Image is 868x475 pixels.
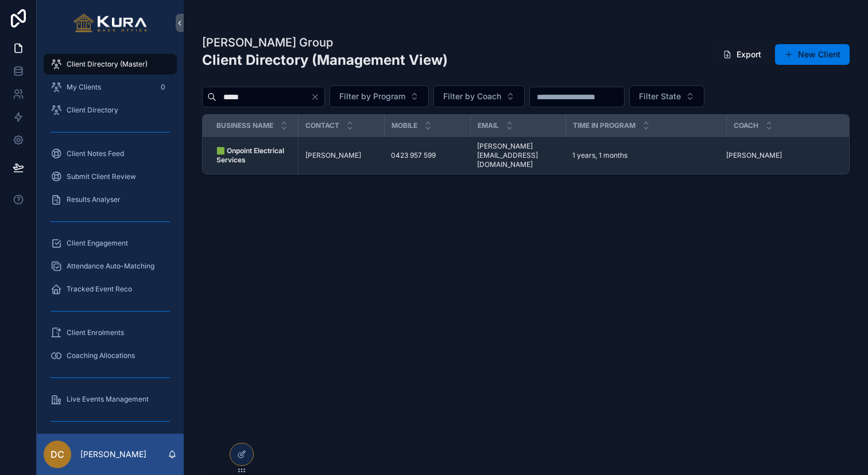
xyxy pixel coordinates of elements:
span: Tracked Event Reco [67,285,132,294]
span: DC [51,447,64,461]
h1: [PERSON_NAME] Group [202,34,448,50]
span: Client Notes Feed [67,149,124,158]
span: Results Analyser [67,195,121,204]
button: Select Button [433,85,525,107]
a: Submit Client Review [44,166,177,187]
span: Coach [734,121,758,130]
span: Client Directory [67,106,118,115]
a: Results Analyser [44,189,177,210]
a: Client Directory (Master) [44,54,177,75]
a: Client Notes Feed [44,143,177,164]
span: 1 years, 1 months [572,151,627,160]
h2: Client Directory (Management View) [202,50,448,69]
span: Client Directory (Master) [67,60,148,69]
a: Live Events Management [44,389,177,410]
a: [PERSON_NAME] [726,151,835,160]
span: Filter by Coach [443,91,501,102]
span: Business Name [216,121,273,130]
span: Attendance Auto-Matching [67,262,154,271]
strong: 🟩 Onpoint Electrical Services [216,146,286,164]
a: Tracked Event Reco [44,279,177,299]
span: Filter State [639,91,681,102]
button: Export [714,44,770,65]
button: New Client [775,44,850,65]
img: App logo [73,14,148,32]
span: Client Enrolments [67,328,124,337]
span: Filter by Program [339,91,405,102]
span: Live Events Management [67,395,149,404]
span: [PERSON_NAME] [726,151,782,160]
a: Coaching Allocations [44,345,177,366]
a: Client Engagement [44,233,177,254]
span: Time in Program [573,121,635,130]
div: scrollable content [37,46,184,434]
a: 🟩 Onpoint Electrical Services [216,146,291,165]
button: Select Button [629,85,704,107]
span: [PERSON_NAME] [305,151,361,160]
a: 0423 957 599 [391,151,463,160]
a: Attendance Auto-Matching [44,256,177,277]
span: Client Engagement [67,239,128,248]
span: Contact [305,121,339,130]
a: My Clients0 [44,77,177,98]
a: [PERSON_NAME] [305,151,378,160]
a: 1 years, 1 months [572,151,719,160]
button: Select Button [330,85,429,107]
span: Email [478,121,499,130]
span: Mobile [392,121,417,130]
a: Client Enrolments [44,322,177,343]
span: 0423 957 599 [391,151,436,160]
div: 0 [156,80,170,94]
span: Submit Client Review [67,172,136,181]
span: My Clients [67,83,101,92]
span: Coaching Allocations [67,351,135,360]
a: Client Directory [44,100,177,120]
p: [PERSON_NAME] [80,449,146,460]
a: [PERSON_NAME][EMAIL_ADDRESS][DOMAIN_NAME] [477,142,559,169]
button: Clear [311,92,324,102]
